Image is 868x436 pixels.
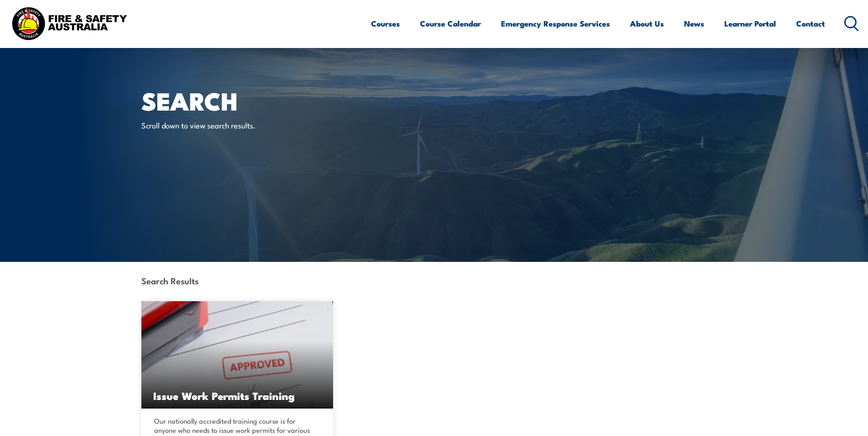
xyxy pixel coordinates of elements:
[684,11,704,36] a: News
[371,11,400,36] a: Courses
[141,120,308,130] p: Scroll down to view search results.
[630,11,664,36] a: About Us
[153,390,322,401] h3: Issue Work Permits Training
[724,11,776,36] a: Learner Portal
[141,274,199,287] strong: Search Results
[420,11,481,36] a: Course Calendar
[141,301,334,409] img: Issue Work Permits
[141,301,334,409] a: Issue Work Permits Training
[141,90,367,111] h1: Search
[796,11,825,36] a: Contact
[501,11,610,36] a: Emergency Response Services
